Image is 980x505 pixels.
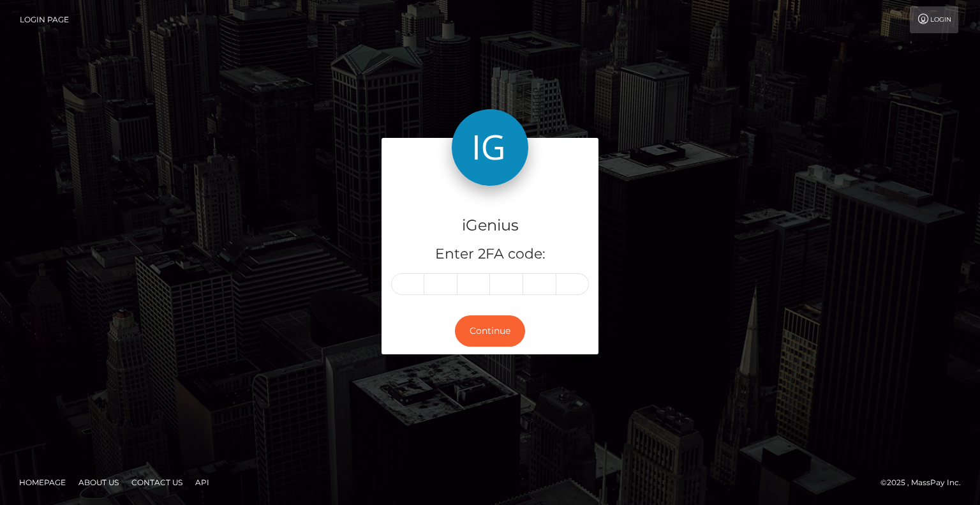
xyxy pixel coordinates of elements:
a: API [190,472,214,492]
a: Login [910,6,958,33]
a: Login Page [20,6,69,33]
a: Contact Us [126,472,188,492]
div: © 2025 , MassPay Inc. [880,476,970,490]
a: Homepage [14,472,71,492]
h5: Enter 2FA code: [391,245,589,264]
button: Continue [455,315,525,347]
h4: iGenius [391,215,589,237]
a: About Us [73,472,124,492]
img: iGenius [452,109,528,186]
